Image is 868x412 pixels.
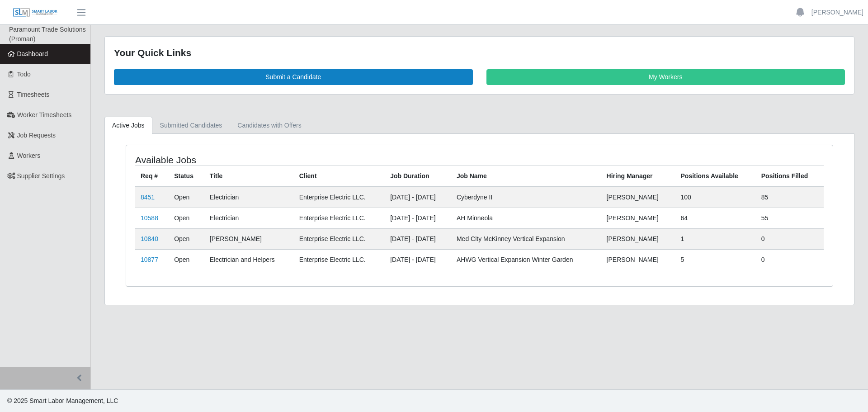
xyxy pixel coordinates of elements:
[169,166,204,187] th: Status
[135,166,169,187] th: Req #
[17,132,56,139] span: Job Requests
[17,172,65,180] span: Supplier Settings
[294,208,385,228] td: Enterprise Electric LLC.
[675,228,756,249] td: 1
[204,208,294,228] td: Electrician
[756,249,824,270] td: 0
[756,187,824,208] td: 85
[169,249,204,270] td: Open
[230,117,309,134] a: Candidates with Offers
[141,235,158,242] a: 10840
[385,228,451,249] td: [DATE] - [DATE]
[486,69,845,85] a: My Workers
[451,166,601,187] th: Job Name
[9,26,86,43] span: Paramount Trade Solutions (Proman)
[17,71,31,78] span: Todo
[169,208,204,228] td: Open
[141,214,158,222] a: 10588
[104,117,152,134] a: Active Jobs
[169,187,204,208] td: Open
[204,228,294,249] td: [PERSON_NAME]
[135,154,414,166] h4: Available Jobs
[675,208,756,228] td: 64
[756,166,824,187] th: Positions Filled
[601,228,675,249] td: [PERSON_NAME]
[385,187,451,208] td: [DATE] - [DATE]
[675,166,756,187] th: Positions Available
[13,8,58,18] img: SLM Logo
[385,208,451,228] td: [DATE] - [DATE]
[385,249,451,270] td: [DATE] - [DATE]
[601,166,675,187] th: Hiring Manager
[756,228,824,249] td: 0
[7,397,118,404] span: © 2025 Smart Labor Management, LLC
[675,249,756,270] td: 5
[294,228,385,249] td: Enterprise Electric LLC.
[451,187,601,208] td: Cyberdyne II
[451,228,601,249] td: Med City McKinney Vertical Expansion
[675,187,756,208] td: 100
[169,228,204,249] td: Open
[385,166,451,187] th: Job Duration
[141,194,155,201] a: 8451
[601,208,675,228] td: [PERSON_NAME]
[17,152,41,159] span: Workers
[204,187,294,208] td: Electrician
[204,249,294,270] td: Electrician and Helpers
[601,249,675,270] td: [PERSON_NAME]
[17,111,71,118] span: Worker Timesheets
[601,187,675,208] td: [PERSON_NAME]
[114,46,845,60] div: Your Quick Links
[204,166,294,187] th: Title
[451,208,601,228] td: AH Minneola
[451,249,601,270] td: AHWG Vertical Expansion Winter Garden
[294,187,385,208] td: Enterprise Electric LLC.
[141,256,158,263] a: 10877
[294,249,385,270] td: Enterprise Electric LLC.
[17,91,50,98] span: Timesheets
[811,8,863,17] a: [PERSON_NAME]
[294,166,385,187] th: Client
[152,117,230,134] a: Submitted Candidates
[114,69,473,85] a: Submit a Candidate
[756,208,824,228] td: 55
[17,50,48,57] span: Dashboard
